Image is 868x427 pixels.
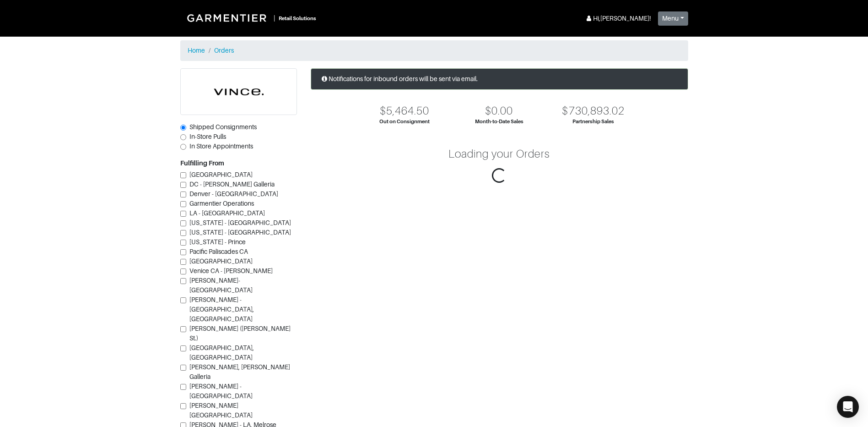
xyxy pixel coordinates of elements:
span: In-Store Pulls [189,133,226,140]
span: [GEOGRAPHIC_DATA] [189,171,253,178]
input: Venice CA - [PERSON_NAME] [180,268,186,274]
input: Garmentier Operations [180,201,186,207]
span: In Store Appointments [189,142,253,150]
div: Notifications for inbound orders will be sent via email. [311,68,688,90]
span: [PERSON_NAME] - [GEOGRAPHIC_DATA] [189,383,253,400]
div: $0.00 [485,104,513,118]
span: Pacific Paliscades CA [189,248,248,255]
input: [PERSON_NAME] - [GEOGRAPHIC_DATA], [GEOGRAPHIC_DATA] [180,297,186,303]
input: [PERSON_NAME][GEOGRAPHIC_DATA] [180,403,186,409]
label: Fulfilling From [180,159,224,168]
div: Loading your Orders [448,148,550,161]
input: LA - [GEOGRAPHIC_DATA] [180,211,186,217]
input: [US_STATE] - [GEOGRAPHIC_DATA] [180,220,186,226]
span: Denver - [GEOGRAPHIC_DATA] [189,190,278,197]
div: Hi, [PERSON_NAME] ! [585,14,651,23]
span: [US_STATE] - Prince [189,238,246,246]
input: [PERSON_NAME] ([PERSON_NAME] St.) [180,326,186,332]
input: [US_STATE] - Prince [180,240,186,246]
input: In Store Appointments [180,144,186,150]
span: [PERSON_NAME], [PERSON_NAME] Galleria [189,363,290,380]
span: [GEOGRAPHIC_DATA], [GEOGRAPHIC_DATA] [189,344,254,361]
div: | [274,13,275,23]
span: [PERSON_NAME][GEOGRAPHIC_DATA] [189,402,253,419]
input: [PERSON_NAME], [PERSON_NAME] Galleria [180,365,186,371]
span: Garmentier Operations [189,200,254,207]
span: DC - [PERSON_NAME] Galleria [189,181,275,188]
span: LA - [GEOGRAPHIC_DATA] [189,209,265,217]
input: [GEOGRAPHIC_DATA] [180,172,186,178]
input: Pacific Paliscades CA [180,249,186,255]
input: [GEOGRAPHIC_DATA], [GEOGRAPHIC_DATA] [180,345,186,351]
input: Shipped Consignments [180,125,186,131]
input: [PERSON_NAME]-[GEOGRAPHIC_DATA] [180,278,186,284]
input: DC - [PERSON_NAME] Galleria [180,182,186,188]
input: In-Store Pulls [180,134,186,140]
span: [PERSON_NAME]-[GEOGRAPHIC_DATA] [189,277,253,294]
small: Retail Solutions [279,16,316,21]
img: cyAkLTq7csKWtL9WARqkkVaF.png [181,69,297,115]
span: [US_STATE] - [GEOGRAPHIC_DATA] [189,229,291,236]
span: [PERSON_NAME] ([PERSON_NAME] St.) [189,325,291,342]
div: $730,893.02 [562,104,625,118]
img: Garmentier [182,9,274,27]
nav: breadcrumb [180,40,688,61]
input: Denver - [GEOGRAPHIC_DATA] [180,192,186,197]
span: [PERSON_NAME] - [GEOGRAPHIC_DATA], [GEOGRAPHIC_DATA] [189,296,254,323]
div: Open Intercom Messenger [837,396,859,418]
div: Out on Consignment [379,118,430,126]
button: Menu [658,11,688,26]
span: Venice CA - [PERSON_NAME] [189,267,273,274]
input: [PERSON_NAME] - [GEOGRAPHIC_DATA] [180,384,186,390]
a: Orders [214,47,234,54]
div: $5,464.50 [380,104,429,118]
span: [GEOGRAPHIC_DATA] [189,257,253,265]
input: [GEOGRAPHIC_DATA] [180,259,186,265]
span: Shipped Consignments [189,123,257,131]
a: |Retail Solutions [180,7,320,28]
span: [US_STATE] - [GEOGRAPHIC_DATA] [189,219,291,226]
div: Partnership Sales [572,118,614,126]
input: [US_STATE] - [GEOGRAPHIC_DATA] [180,230,186,236]
a: Home [188,47,205,54]
div: Month-to-Date Sales [475,118,523,126]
